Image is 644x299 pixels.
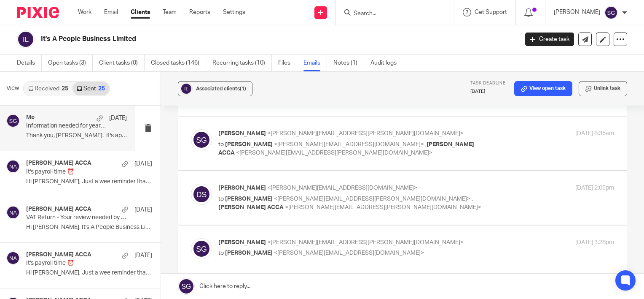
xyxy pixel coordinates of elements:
[223,8,245,16] a: Settings
[26,132,127,139] p: Thank you, [PERSON_NAME]. It's appreciated, and...
[191,184,212,205] img: svg%3E
[218,185,266,191] span: [PERSON_NAME]
[370,55,403,71] a: Audit logs
[225,141,273,147] span: [PERSON_NAME]
[99,55,145,71] a: Client tasks (0)
[218,239,266,245] span: [PERSON_NAME]
[29,115,87,122] a: Outlook for Android
[218,130,266,136] span: [PERSON_NAME]
[554,8,600,16] p: [PERSON_NAME]
[579,81,627,96] button: Unlink task
[218,250,224,256] span: to
[225,250,273,256] span: [PERSON_NAME]
[134,251,152,260] p: [DATE]
[267,185,417,191] span: <[PERSON_NAME][EMAIL_ADDRESS][DOMAIN_NAME]>
[514,81,572,96] a: View open task
[225,196,273,202] span: [PERSON_NAME]
[26,169,127,176] p: It's payroll time ⏰
[6,160,20,173] img: svg%3E
[212,55,272,71] a: Recurring tasks (10)
[17,30,35,48] img: svg%3E
[285,204,481,210] span: <[PERSON_NAME][EMAIL_ADDRESS][PERSON_NAME][DOMAIN_NAME]>
[470,81,506,85] span: Task deadline
[274,141,424,147] span: <[PERSON_NAME][EMAIL_ADDRESS][DOMAIN_NAME]>
[98,86,105,92] div: 25
[575,184,614,193] p: [DATE] 2:05pm
[134,206,152,214] p: [DATE]
[26,114,35,121] h4: Me
[26,260,127,267] p: It's payroll time ⏰
[151,55,206,71] a: Closed tasks (146)
[240,86,246,91] span: (1)
[267,239,464,245] span: <[PERSON_NAME][EMAIL_ADDRESS][PERSON_NAME][DOMAIN_NAME]>
[17,55,42,71] a: Details
[236,150,432,156] span: <[PERSON_NAME][EMAIL_ADDRESS][PERSON_NAME][DOMAIN_NAME]>
[104,8,118,16] a: Email
[163,8,177,16] a: Team
[17,7,59,18] img: Pixie
[218,141,224,147] span: to
[72,82,109,95] a: Sent25
[196,86,246,91] span: Associated clients
[178,81,252,96] button: Associated clients(1)
[333,55,364,71] a: Notes (1)
[525,33,574,46] a: Create task
[26,160,91,167] h4: [PERSON_NAME] ACCA
[26,214,127,221] p: VAT Return - Your review needed by [DATE]
[353,10,429,18] input: Search
[26,269,152,277] p: Hi [PERSON_NAME], Just a wee reminder that it's...
[278,55,297,71] a: Files
[274,196,470,202] span: <[PERSON_NAME][EMAIL_ADDRESS][PERSON_NAME][DOMAIN_NAME]>
[189,8,210,16] a: Reports
[24,82,72,95] a: Received25
[6,206,20,219] img: svg%3E
[109,114,127,122] p: [DATE]
[26,178,152,185] p: Hi [PERSON_NAME], Just a wee reminder that it's...
[475,9,507,15] span: Get Support
[134,160,152,168] p: [DATE]
[26,122,107,130] p: Information needed for year end accounts
[6,114,20,128] img: svg%3E
[575,129,614,138] p: [DATE] 8:35am
[6,84,19,93] span: View
[425,141,427,147] span: ,
[267,130,464,136] span: <[PERSON_NAME][EMAIL_ADDRESS][PERSON_NAME][DOMAIN_NAME]>
[26,251,91,258] h4: [PERSON_NAME] ACCA
[131,8,150,16] a: Clients
[470,88,506,95] p: [DATE]
[472,196,473,202] span: ,
[26,206,91,213] h4: [PERSON_NAME] ACCA
[218,196,224,202] span: to
[604,6,618,19] img: svg%3E
[575,238,614,247] p: [DATE] 3:28pm
[191,129,212,150] img: svg%3E
[218,204,284,210] span: [PERSON_NAME] ACCA
[274,250,424,256] span: <[PERSON_NAME][EMAIL_ADDRESS][DOMAIN_NAME]>
[62,86,68,92] div: 25
[6,251,20,265] img: svg%3E
[48,55,93,71] a: Open tasks (3)
[26,224,152,231] p: Hi [PERSON_NAME], It's A People Business Limited ...
[303,55,327,71] a: Emails
[180,82,193,95] img: svg%3E
[41,35,418,43] h2: It's A People Business Limited
[78,8,91,16] a: Work
[191,238,212,259] img: svg%3E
